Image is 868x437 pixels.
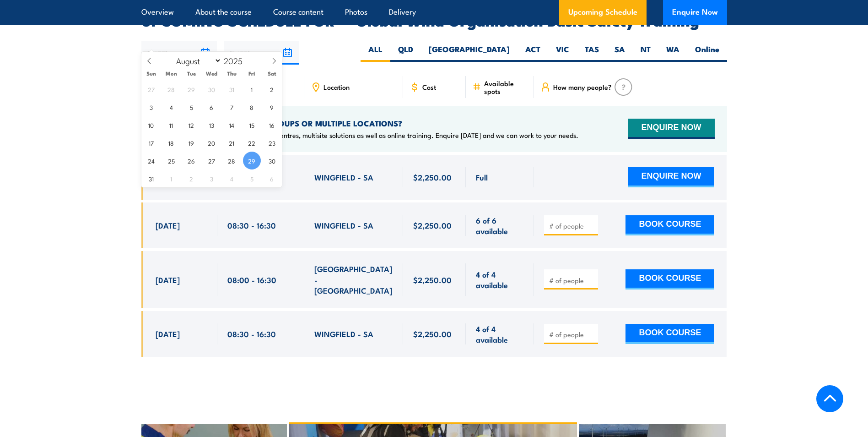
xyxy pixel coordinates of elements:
[183,98,200,116] span: August 5, 2025
[263,134,281,152] span: August 23, 2025
[172,55,221,66] select: Month
[221,55,252,66] input: Year
[243,152,261,169] span: August 29, 2025
[243,134,261,152] span: August 22, 2025
[263,98,281,116] span: August 9, 2025
[223,116,241,134] span: August 14, 2025
[141,41,217,65] input: From date
[162,134,180,152] span: August 18, 2025
[263,152,281,169] span: August 30, 2025
[183,80,200,98] span: July 29, 2025
[183,134,200,152] span: August 19, 2025
[549,330,595,339] input: # of people
[314,220,373,230] span: WINGFIELD - SA
[223,80,241,98] span: July 31, 2025
[183,152,200,169] span: August 26, 2025
[263,116,281,134] span: August 16, 2025
[142,80,160,98] span: July 27, 2025
[243,98,261,116] span: August 8, 2025
[142,169,160,187] span: August 31, 2025
[687,44,727,62] label: Online
[607,44,633,62] label: SA
[476,269,524,290] span: 4 of 4 available
[203,98,221,116] span: August 6, 2025
[156,328,180,339] span: [DATE]
[476,215,524,236] span: 6 of 6 available
[628,167,714,187] button: ENQUIRE NOW
[224,41,299,65] input: To date
[181,71,201,76] span: Tue
[413,328,452,339] span: $2,250.00
[421,44,518,62] label: [GEOGRAPHIC_DATA]
[142,152,160,169] span: August 24, 2025
[162,169,180,187] span: September 1, 2025
[625,215,714,235] button: BOOK COURSE
[203,152,221,169] span: August 27, 2025
[223,98,241,116] span: August 7, 2025
[156,274,180,285] span: [DATE]
[413,172,452,182] span: $2,250.00
[390,44,421,62] label: QLD
[227,274,276,285] span: 08:00 - 16:30
[162,152,180,169] span: August 25, 2025
[141,14,727,27] h2: UPCOMING SCHEDULE FOR - "Global Wind Organisation Basic Safety Training"
[142,98,160,116] span: August 3, 2025
[162,98,180,116] span: August 4, 2025
[227,220,276,230] span: 08:30 - 16:30
[633,44,658,62] label: NT
[553,83,612,91] span: How many people?
[162,80,180,98] span: July 28, 2025
[549,221,595,230] input: # of people
[183,116,200,134] span: August 12, 2025
[221,71,242,76] span: Thu
[422,83,436,91] span: Cost
[628,119,714,139] button: ENQUIRE NOW
[242,71,262,76] span: Fri
[314,172,373,182] span: WINGFIELD - SA
[413,274,452,285] span: $2,250.00
[183,169,200,187] span: September 2, 2025
[142,134,160,152] span: August 17, 2025
[263,80,281,98] span: August 2, 2025
[548,44,577,62] label: VIC
[518,44,548,62] label: ACT
[142,116,160,134] span: August 10, 2025
[323,83,350,91] span: Location
[243,80,261,98] span: August 1, 2025
[549,276,595,285] input: # of people
[201,71,221,76] span: Wed
[223,134,241,152] span: August 21, 2025
[658,44,687,62] label: WA
[243,116,261,134] span: August 15, 2025
[314,263,393,295] span: [GEOGRAPHIC_DATA] - [GEOGRAPHIC_DATA]
[625,269,714,290] button: BOOK COURSE
[203,169,221,187] span: September 3, 2025
[577,44,607,62] label: TAS
[156,118,578,128] h4: NEED TRAINING FOR LARGER GROUPS OR MULTIPLE LOCATIONS?
[476,323,524,345] span: 4 of 4 available
[223,152,241,169] span: August 28, 2025
[243,169,261,187] span: September 5, 2025
[203,134,221,152] span: August 20, 2025
[227,328,276,339] span: 08:30 - 16:30
[625,324,714,344] button: BOOK COURSE
[203,80,221,98] span: July 30, 2025
[263,169,281,187] span: September 6, 2025
[476,172,488,182] span: Full
[223,169,241,187] span: September 4, 2025
[262,71,282,76] span: Sat
[156,131,578,140] p: We offer onsite training, training at our centres, multisite solutions as well as online training...
[141,71,162,76] span: Sun
[156,220,180,230] span: [DATE]
[413,220,452,230] span: $2,250.00
[361,44,390,62] label: ALL
[162,116,180,134] span: August 11, 2025
[484,79,528,95] span: Available spots
[161,71,181,76] span: Mon
[314,328,373,339] span: WINGFIELD - SA
[203,116,221,134] span: August 13, 2025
